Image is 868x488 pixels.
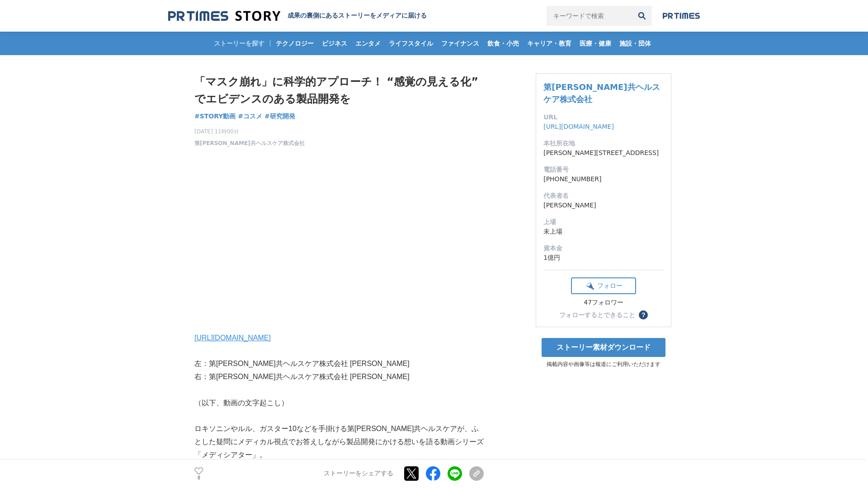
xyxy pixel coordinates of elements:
[543,217,664,227] dt: 上場
[543,113,664,122] dt: URL
[543,227,664,236] dd: 未上場
[194,476,203,480] p: 8
[194,371,484,384] p: 右：第[PERSON_NAME]共ヘルスケア株式会社 [PERSON_NAME]
[543,191,664,201] dt: 代表者名
[542,338,665,357] a: ストーリー素材ダウンロード
[543,201,664,210] dd: [PERSON_NAME]
[168,10,280,22] img: 成果の裏側にあるストーリーをメディアに届ける
[194,112,236,121] a: #STORY動画
[238,112,262,121] a: #コスメ
[543,244,664,253] dt: 資本金
[639,310,648,319] button: ？
[272,32,317,55] a: テクノロジー
[616,32,655,55] a: 施設・団体
[194,334,271,342] a: [URL][DOMAIN_NAME]
[571,299,636,307] div: 47フォロワー
[168,10,427,22] a: 成果の裏側にあるストーリーをメディアに届ける 成果の裏側にあるストーリーをメディアに届ける
[318,32,351,55] a: ビジネス
[264,112,295,120] span: #研究開発
[385,39,437,47] span: ライフスタイル
[543,174,664,184] dd: [PHONE_NUMBER]
[288,12,427,20] h2: 成果の裏側にあるストーリーをメディアに届ける
[438,32,483,55] a: ファイナンス
[194,357,484,371] p: 左：第[PERSON_NAME]共ヘルスケア株式会社 [PERSON_NAME]
[663,12,700,19] img: prtimes
[352,32,384,55] a: エンタメ
[194,73,484,108] h1: 「マスク崩れ」に科学的アプローチ！ “感覚の見える化”でエビデンスのある製品開発を
[559,312,635,318] div: フォローするとできること
[238,112,262,120] span: #コスメ
[194,127,305,136] span: [DATE] 11時00分
[571,277,636,294] button: フォロー
[543,123,614,130] a: [URL][DOMAIN_NAME]
[543,165,664,174] dt: 電話番号
[524,32,575,55] a: キャリア・教育
[194,422,484,461] p: ロキソニンやルル、ガスター10などを手掛ける第[PERSON_NAME]共ヘルスケアが、ふとした疑問にメディカル視点でお答えしながら製品開発にかける想いを語る動画シリーズ「メディシアター」。
[272,39,317,47] span: テクノロジー
[318,39,351,47] span: ビジネス
[324,470,393,478] p: ストーリーをシェアする
[547,6,632,26] input: キーワードで検索
[640,312,646,318] span: ？
[543,253,664,263] dd: 1億円
[543,148,664,158] dd: [PERSON_NAME][STREET_ADDRESS]
[632,6,652,26] button: 検索
[264,112,295,121] a: #研究開発
[194,397,484,410] p: （以下、動画の文字起こし）
[536,361,671,368] p: 掲載内容や画像等は報道にご利用いただけます
[194,139,305,147] a: 第[PERSON_NAME]共ヘルスケア株式会社
[524,39,575,47] span: キャリア・教育
[543,139,664,148] dt: 本社所在地
[484,32,523,55] a: 飲食・小売
[484,39,523,47] span: 飲食・小売
[194,112,236,120] span: #STORY動画
[576,32,615,55] a: 医療・健康
[576,39,615,47] span: 医療・健康
[385,32,437,55] a: ライフスタイル
[438,39,483,47] span: ファイナンス
[616,39,655,47] span: 施設・団体
[352,39,384,47] span: エンタメ
[543,82,660,104] a: 第[PERSON_NAME]共ヘルスケア株式会社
